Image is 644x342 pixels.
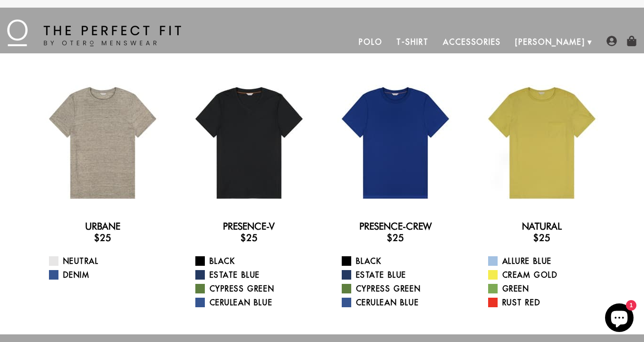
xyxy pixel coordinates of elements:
a: [PERSON_NAME] [508,30,592,53]
a: Black [195,255,315,267]
a: Polo [352,30,390,53]
h3: $25 [476,232,607,243]
a: Accessories [436,30,508,53]
a: Denim [49,269,168,281]
a: Natural [522,221,562,232]
img: The Perfect Fit - by Otero Menswear - Logo [7,20,181,46]
inbox-online-store-chat: Shopify online store chat [602,303,636,334]
a: Green [488,283,607,294]
a: Rust Red [488,297,607,308]
a: Presence-V [223,221,275,232]
a: Cypress Green [195,283,315,294]
h3: $25 [37,232,168,243]
h3: $25 [183,232,315,243]
h3: $25 [330,232,461,243]
a: Estate Blue [195,269,315,281]
a: Estate Blue [342,269,461,281]
a: Cerulean Blue [195,297,315,308]
a: Neutral [49,255,168,267]
img: user-account-icon.png [606,36,617,46]
a: Allure Blue [488,255,607,267]
a: Black [342,255,461,267]
a: T-Shirt [389,30,435,53]
a: Cream Gold [488,269,607,281]
a: Cerulean Blue [342,297,461,308]
a: Presence-Crew [359,221,432,232]
a: Cypress Green [342,283,461,294]
img: shopping-bag-icon.png [626,36,637,46]
a: Urbane [85,221,120,232]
